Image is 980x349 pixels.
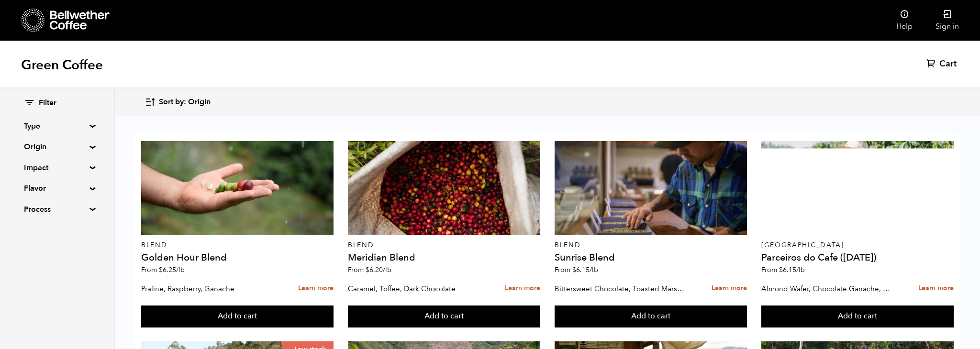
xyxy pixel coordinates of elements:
[383,265,391,274] span: /lb
[141,282,272,296] p: Praline, Raspberry, Ganache
[779,265,783,274] span: $
[141,305,334,327] button: Add to cart
[761,305,954,327] button: Add to cart
[24,120,90,132] summary: Type
[761,242,954,249] p: [GEOGRAPHIC_DATA]
[39,98,56,109] span: Filter
[761,265,805,274] span: From
[159,265,185,274] bdi: 6.25
[939,58,957,70] span: Cart
[24,141,90,153] summary: Origin
[24,204,90,215] summary: Process
[366,265,391,274] bdi: 6.20
[141,242,334,249] p: Blend
[24,183,90,194] summary: Flavor
[145,91,211,113] button: Sort by: Origin
[366,265,369,274] span: $
[141,253,334,262] h4: Golden Hour Blend
[555,305,747,327] button: Add to cart
[159,265,163,274] span: $
[572,265,598,274] bdi: 6.15
[796,265,805,274] span: /lb
[555,265,598,274] span: From
[926,58,959,70] a: Cart
[712,278,747,299] a: Learn more
[555,242,747,249] p: Blend
[761,282,892,296] p: Almond Wafer, Chocolate Ganache, Bing Cherry
[761,253,954,262] h4: Parceiros do Cafe ([DATE])
[348,282,479,296] p: Caramel, Toffee, Dark Chocolate
[348,242,540,249] p: Blend
[348,265,391,274] span: From
[505,278,540,299] a: Learn more
[141,265,185,274] span: From
[24,162,90,174] summary: Impact
[918,278,954,299] a: Learn more
[779,265,805,274] bdi: 6.15
[348,253,540,262] h4: Meridian Blend
[555,282,685,296] p: Bittersweet Chocolate, Toasted Marshmallow, Candied Orange, Praline
[21,56,103,74] h1: Green Coffee
[555,253,747,262] h4: Sunrise Blend
[590,265,598,274] span: /lb
[572,265,576,274] span: $
[298,278,334,299] a: Learn more
[348,305,540,327] button: Add to cart
[176,265,185,274] span: /lb
[159,97,211,108] span: Sort by: Origin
